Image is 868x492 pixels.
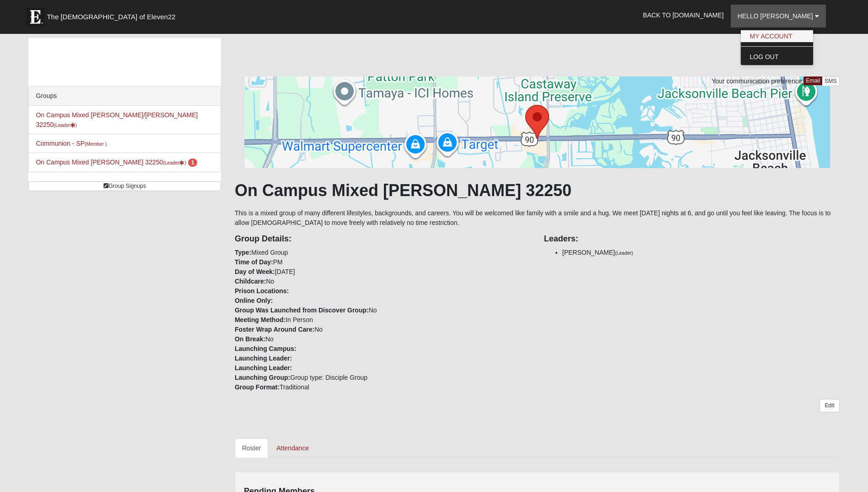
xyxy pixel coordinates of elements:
small: (Leader ) [54,122,77,128]
a: Back to [DOMAIN_NAME] [636,4,731,27]
span: number of pending members [188,159,198,167]
span: The [DEMOGRAPHIC_DATA] of Eleven22 [47,12,175,22]
a: Attendance [269,438,316,458]
img: Eleven22 logo [26,8,44,26]
a: Email [803,77,822,85]
a: Edit [819,399,839,412]
h1: On Campus Mixed [PERSON_NAME] 32250 [235,180,840,200]
strong: Foster Wrap Around Care: [235,326,314,333]
strong: Online Only: [235,297,273,304]
a: My Account [741,30,813,42]
a: Log Out [741,51,813,63]
strong: Type: [235,249,251,256]
a: On Campus Mixed [PERSON_NAME] 32250(Leader) 1 [36,159,197,166]
strong: Group Format: [235,383,280,391]
a: Roster [235,438,268,458]
small: (Leader ) [163,160,186,165]
strong: On Break: [235,335,265,343]
a: Hello [PERSON_NAME] [731,5,826,27]
strong: Childcare: [235,278,266,285]
strong: Group Was Launched from Discover Group: [235,306,369,314]
small: (Leader) [615,250,633,256]
li: [PERSON_NAME] [562,248,840,257]
strong: Time of Day: [235,258,273,266]
a: On Campus Mixed [PERSON_NAME]/[PERSON_NAME] 32250(Leader) [36,111,198,128]
small: (Member ) [85,141,107,147]
h4: Leaders: [544,234,840,244]
span: Your communication preference: [712,77,803,85]
h4: Group Details: [235,234,530,244]
span: Hello [PERSON_NAME] [738,12,813,20]
strong: Prison Locations: [235,287,289,295]
strong: Meeting Method: [235,316,286,323]
strong: Day of Week: [235,268,275,275]
div: Mixed Group PM [DATE] No No In Person No No Group type: Disciple Group Traditional [228,228,537,392]
a: Communion - SP(Member ) [36,140,107,147]
strong: Launching Campus: [235,345,297,352]
strong: Launching Group: [235,374,290,381]
strong: Launching Leader: [235,355,292,362]
strong: Launching Leader: [235,364,292,372]
a: SMS [822,77,840,86]
div: Groups [29,87,221,106]
a: Group Signups [28,181,221,191]
a: The [DEMOGRAPHIC_DATA] of Eleven22 [22,3,205,26]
